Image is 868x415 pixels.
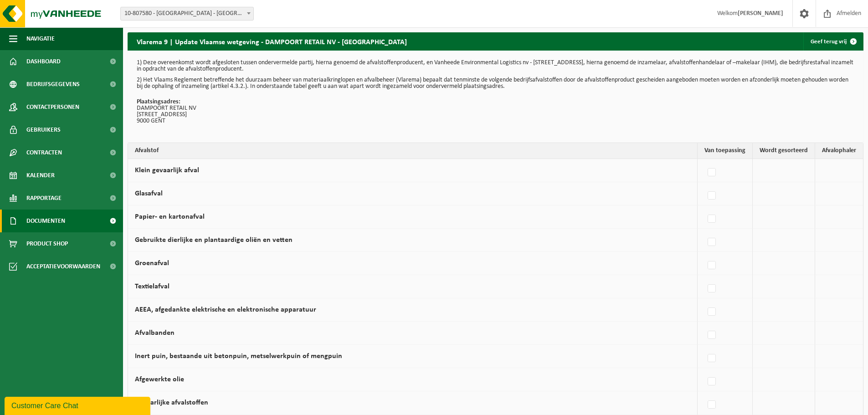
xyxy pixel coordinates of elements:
[135,283,169,290] label: Textielafval
[137,98,180,105] strong: Plaatsingsadres:
[135,167,199,174] label: Klein gevaarlijk afval
[26,141,62,164] span: Contracten
[135,236,293,244] label: Gebruikte dierlijke en plantaardige oliën en vetten
[26,50,61,73] span: Dashboard
[120,7,254,20] span: 10-807580 - CARREFOUR DAMPOORT - GENT
[137,77,854,90] p: 2) Het Vlaams Reglement betreffende het duurzaam beheer van materiaalkringlopen en afvalbeheer (V...
[135,399,208,406] label: Gevaarlijke afvalstoffen
[698,143,753,159] th: Van toepassing
[26,73,80,96] span: Bedrijfsgegevens
[26,164,55,187] span: Kalender
[753,143,815,159] th: Wordt gesorteerd
[5,395,152,415] iframe: chat widget
[137,60,854,72] p: 1) Deze overeenkomst wordt afgesloten tussen ondervermelde partij, hierna genoemd de afvalstoffen...
[135,213,205,220] label: Papier- en kartonafval
[128,143,698,159] th: Afvalstof
[738,10,783,17] strong: [PERSON_NAME]
[26,118,61,141] span: Gebruikers
[137,99,854,124] p: DAMPOORT RETAIL NV [STREET_ADDRESS] 9000 GENT
[135,353,342,360] label: Inert puin, bestaande uit betonpuin, metselwerkpuin of mengpuin
[135,376,184,383] label: Afgewerkte olie
[135,190,163,197] label: Glasafval
[135,306,316,313] label: AEEA, afgedankte elektrische en elektronische apparatuur
[803,32,863,51] a: Geef terug vrij
[26,96,79,118] span: Contactpersonen
[26,210,65,232] span: Documenten
[26,27,55,50] span: Navigatie
[815,143,863,159] th: Afvalophaler
[135,329,175,337] label: Afvalbanden
[26,187,62,210] span: Rapportage
[26,232,68,255] span: Product Shop
[135,260,169,267] label: Groenafval
[128,32,416,50] h2: Vlarema 9 | Update Vlaamse wetgeving - DAMPOORT RETAIL NV - [GEOGRAPHIC_DATA]
[121,7,253,20] span: 10-807580 - CARREFOUR DAMPOORT - GENT
[26,255,100,278] span: Acceptatievoorwaarden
